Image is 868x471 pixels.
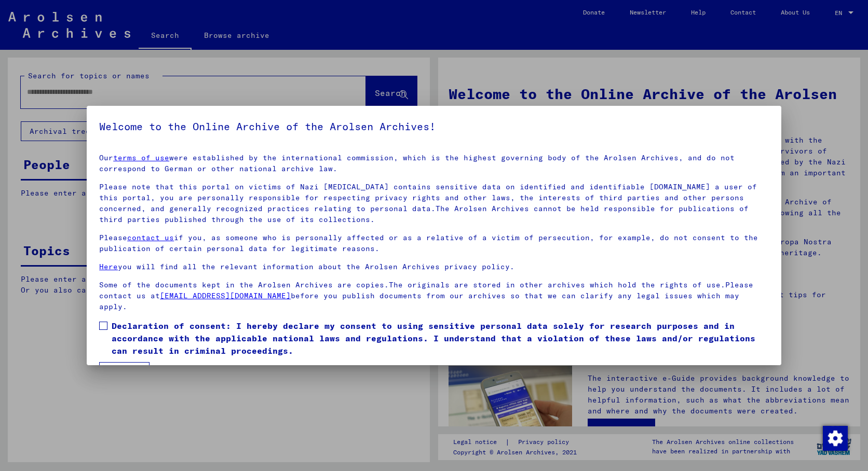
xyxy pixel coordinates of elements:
p: Our were established by the international commission, which is the highest governing body of the ... [99,153,769,174]
h5: Welcome to the Online Archive of the Arolsen Archives! [99,118,769,135]
span: Declaration of consent: I hereby declare my consent to using sensitive personal data solely for r... [112,320,769,357]
p: Please note that this portal on victims of Nazi [MEDICAL_DATA] contains sensitive data on identif... [99,182,769,225]
a: contact us [127,233,174,242]
a: terms of use [113,153,169,162]
img: Change consent [823,426,848,451]
a: Here [99,262,118,271]
p: you will find all the relevant information about the Arolsen Archives privacy policy. [99,261,769,272]
p: Some of the documents kept in the Arolsen Archives are copies.The originals are stored in other a... [99,280,769,312]
a: [EMAIL_ADDRESS][DOMAIN_NAME] [160,291,291,300]
p: Please if you, as someone who is personally affected or as a relative of a victim of persecution,... [99,232,769,254]
button: I agree [99,362,150,382]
